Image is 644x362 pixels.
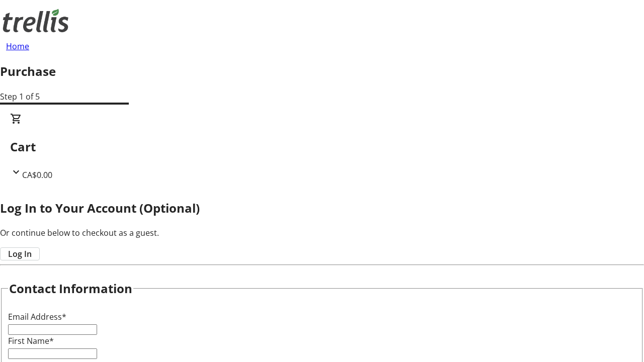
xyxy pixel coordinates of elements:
[22,169,52,180] span: CA$0.00
[8,248,32,260] span: Log In
[10,138,634,156] h2: Cart
[9,280,132,298] h2: Contact Information
[8,335,54,346] label: First Name*
[10,113,634,181] div: CartCA$0.00
[8,311,66,322] label: Email Address*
